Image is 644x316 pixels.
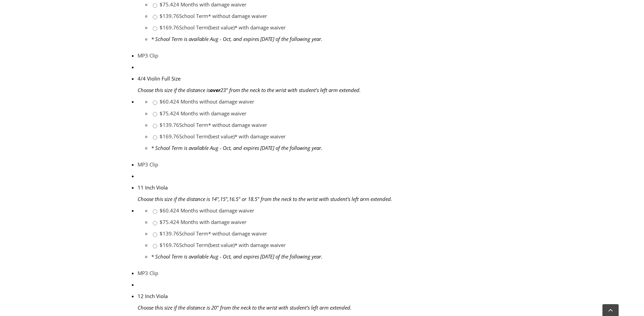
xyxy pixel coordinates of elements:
[160,230,179,237] span: $139.76
[160,110,176,117] span: $75.42
[160,242,179,248] span: $169.76
[160,219,176,225] span: $75.42
[151,253,323,260] em: * School Term is available Aug - Oct, and expires [DATE] of the following year.
[160,1,246,8] a: $75.424 Months with damage waiver
[160,13,267,19] a: $139.76School Term* without damage waiver
[160,98,176,105] span: $60.42
[160,207,176,214] span: $60.42
[160,133,286,140] a: $169.76School Term(best value)* with damage waiver
[138,196,392,202] em: Choose this size if the distance is 14",15",16.5" or 18.5" from the neck to the wrist with studen...
[138,304,352,311] em: Choose this size if the distance is 20" from the neck to the wrist with student's left arm extended.
[160,98,254,105] a: $60.424 Months without damage waiver
[138,87,361,93] em: Choose this size if the distance is 23" from the neck to the wrist with student's left arm extended.
[138,73,437,84] div: 4/4 Violin Full Size
[160,207,254,214] a: $60.424 Months without damage waiver
[160,133,179,140] span: $169.76
[160,219,246,225] a: $75.424 Months with damage waiver
[160,242,286,248] a: $169.76School Term(best value)* with damage waiver
[138,52,158,59] a: MP3 Clip
[160,1,176,8] span: $75.42
[151,144,323,151] em: * School Term is available Aug - Oct, and expires [DATE] of the following year.
[138,290,437,302] div: 12 Inch Viola
[160,24,179,31] span: $169.76
[160,24,286,31] a: $169.76School Term(best value)* with damage waiver
[210,87,220,93] strong: over
[138,161,158,168] a: MP3 Clip
[160,121,267,128] a: $139.76School Term* without damage waiver
[160,110,246,117] a: $75.424 Months with damage waiver
[160,13,179,19] span: $139.76
[160,121,179,128] span: $139.76
[138,270,158,276] a: MP3 Clip
[160,230,267,237] a: $139.76School Term* without damage waiver
[151,36,323,42] em: * School Term is available Aug - Oct, and expires [DATE] of the following year.
[138,182,437,193] div: 11 Inch Viola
